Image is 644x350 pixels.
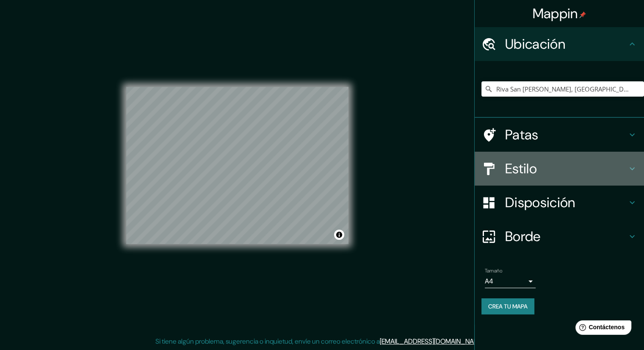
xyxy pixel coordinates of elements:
font: Si tiene algún problema, sugerencia o inquietud, envíe un correo electrónico a [155,337,380,346]
font: Patas [505,126,539,144]
font: Tamaño [485,267,502,274]
button: Activar o desactivar atribución [334,230,344,240]
font: Estilo [505,160,537,178]
button: Crea tu mapa [481,298,534,314]
font: Mappin [533,5,578,22]
canvas: Mapa [126,87,348,244]
a: [EMAIL_ADDRESS][DOMAIN_NAME] [380,337,484,346]
div: A4 [485,275,536,288]
img: pin-icon.png [579,11,586,18]
input: Elige tu ciudad o zona [481,81,644,97]
div: Estilo [475,152,644,186]
font: Ubicación [505,35,565,53]
div: Borde [475,219,644,253]
div: Ubicación [475,27,644,61]
div: Patas [475,118,644,152]
div: Disposición [475,186,644,219]
font: Borde [505,228,541,245]
font: Crea tu mapa [488,303,528,310]
font: Disposición [505,194,575,211]
iframe: Lanzador de widgets de ayuda [569,317,635,341]
font: A4 [485,277,493,286]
